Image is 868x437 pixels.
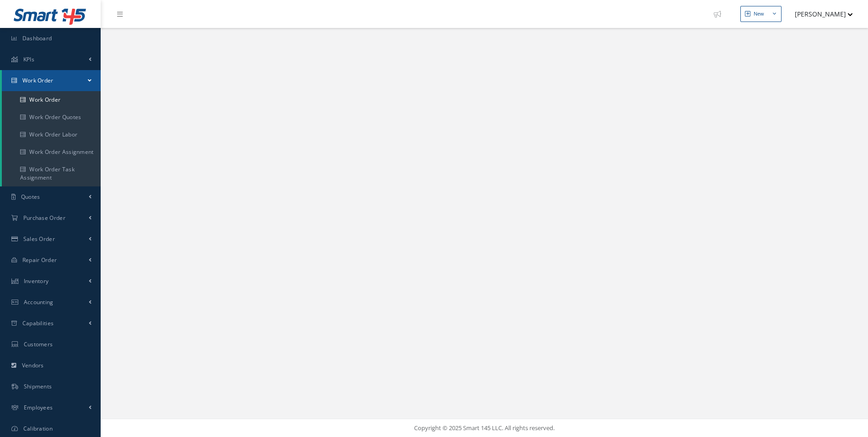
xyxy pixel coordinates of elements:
div: New [754,10,764,18]
span: KPIs [23,55,34,63]
span: Calibration [23,425,53,432]
span: Dashboard [22,34,52,42]
span: Work Order [22,76,54,84]
span: Shipments [24,382,52,390]
span: Repair Order [22,256,57,264]
span: Sales Order [23,235,55,243]
a: Work Order Task Assignment [2,161,101,186]
span: Customers [24,340,53,348]
span: Purchase Order [23,214,65,222]
span: Capabilities [22,319,54,327]
a: Work Order Quotes [2,109,101,126]
span: Accounting [24,298,54,306]
a: Work Order [2,70,101,91]
span: Employees [24,404,53,411]
span: Vendors [22,361,44,369]
span: Inventory [24,277,49,285]
button: New [740,6,782,22]
a: Work Order [2,91,101,109]
button: [PERSON_NAME] [786,5,853,23]
span: Quotes [21,193,40,201]
a: Work Order Assignment [2,143,101,161]
a: Work Order Labor [2,126,101,143]
div: Copyright © 2025 Smart 145 LLC. All rights reserved. [110,424,859,433]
